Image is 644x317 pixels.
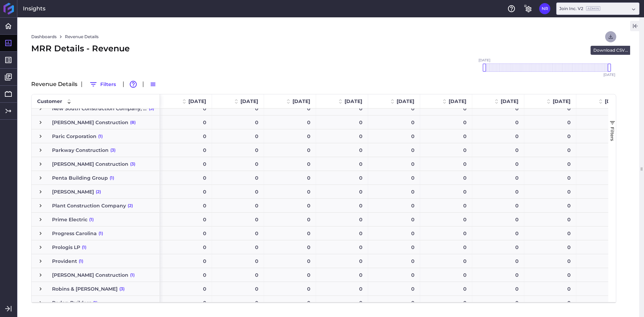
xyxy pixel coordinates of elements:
[130,268,135,282] span: (1)
[188,98,206,104] span: [DATE]
[160,296,212,309] div: 0
[524,102,576,115] div: 0
[32,171,160,185] div: Press SPACE to select this row.
[160,282,212,295] div: 0
[110,144,116,157] span: (3)
[316,185,368,198] div: 0
[212,240,264,254] div: 0
[52,171,108,185] span: Penta Building Group
[160,213,212,226] div: 0
[79,255,83,268] span: (1)
[553,98,570,104] span: [DATE]
[420,115,472,129] div: 0
[212,296,264,309] div: 0
[472,171,524,185] div: 0
[212,254,264,268] div: 0
[37,98,62,104] span: Customer
[212,268,264,282] div: 0
[316,199,368,212] div: 0
[420,129,472,143] div: 0
[368,268,420,282] div: 0
[420,185,472,198] div: 0
[93,296,98,309] span: (1)
[32,129,160,143] div: Press SPACE to select this row.
[99,227,103,240] span: (1)
[32,115,160,129] div: Press SPACE to select this row.
[524,129,576,143] div: 0
[31,34,57,40] a: Dashboards
[368,226,420,240] div: 0
[472,199,524,212] div: 0
[420,296,472,309] div: 0
[576,226,628,240] div: 0
[160,143,212,157] div: 0
[316,129,368,143] div: 0
[316,226,368,240] div: 0
[212,102,264,115] div: 0
[32,296,160,310] div: Press SPACE to select this row.
[264,185,316,198] div: 0
[264,240,316,254] div: 0
[420,143,472,157] div: 0
[576,115,628,129] div: 0
[264,102,316,115] div: 0
[472,143,524,157] div: 0
[32,240,160,254] div: Press SPACE to select this row.
[524,226,576,240] div: 0
[524,171,576,185] div: 0
[524,240,576,254] div: 0
[576,143,628,157] div: 0
[316,171,368,185] div: 0
[212,213,264,226] div: 0
[472,296,524,309] div: 0
[52,157,128,171] span: [PERSON_NAME] Construction
[31,79,616,90] div: Revenue Details
[368,199,420,212] div: 0
[472,185,524,198] div: 0
[397,98,414,104] span: [DATE]
[524,185,576,198] div: 0
[160,171,212,185] div: 0
[32,143,160,157] div: Press SPACE to select this row.
[539,3,550,14] button: User Menu
[264,226,316,240] div: 0
[52,296,91,309] span: Rodan Builders
[420,254,472,268] div: 0
[316,115,368,129] div: 0
[478,59,490,62] span: [DATE]
[264,171,316,185] div: 0
[524,199,576,212] div: 0
[368,129,420,143] div: 0
[368,102,420,115] div: 0
[420,157,472,171] div: 0
[52,116,128,129] span: [PERSON_NAME] Construction
[556,2,639,15] div: Dropdown select
[128,199,133,212] span: (2)
[420,240,472,254] div: 0
[610,127,615,141] span: Filters
[264,157,316,171] div: 0
[160,157,212,171] div: 0
[524,296,576,309] div: 0
[52,185,94,198] span: [PERSON_NAME]
[524,268,576,282] div: 0
[52,213,87,226] span: Prime Electric
[293,98,310,104] span: [DATE]
[52,102,147,115] span: New South Construction Company, Inc.
[149,102,154,115] span: (3)
[472,157,524,171] div: 0
[420,213,472,226] div: 0
[576,102,628,115] div: 0
[420,268,472,282] div: 0
[52,144,109,157] span: Parkway Construction
[524,115,576,129] div: 0
[576,240,628,254] div: 0
[130,116,136,129] span: (8)
[523,3,534,14] button: General Settings
[586,6,600,11] ins: Admin
[32,226,160,240] div: Press SPACE to select this row.
[212,171,264,185] div: 0
[264,254,316,268] div: 0
[316,157,368,171] div: 0
[160,240,212,254] div: 0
